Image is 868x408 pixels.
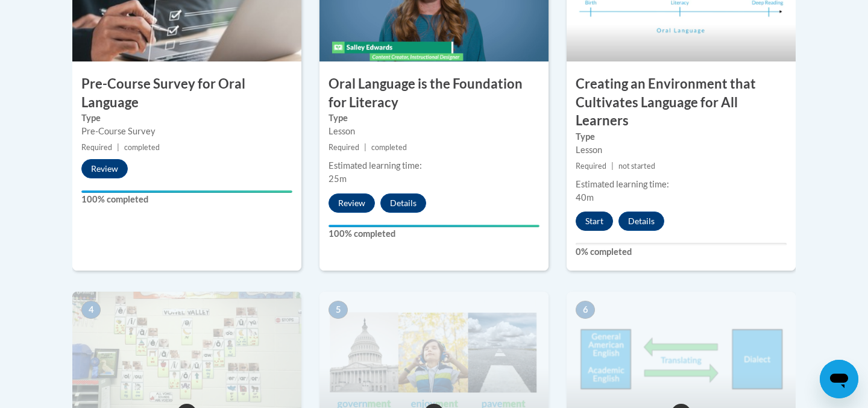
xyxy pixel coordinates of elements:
h3: Pre-Course Survey for Oral Language [72,75,301,112]
button: Review [329,193,375,213]
div: Your progress [329,225,539,227]
div: Pre-Course Survey [81,125,292,138]
span: 25m [329,174,347,184]
div: Estimated learning time: [576,178,787,191]
button: Start [576,212,613,231]
span: 4 [81,301,101,319]
span: 5 [329,301,348,319]
span: Required [576,162,606,171]
span: Required [81,143,112,152]
span: completed [124,143,160,152]
label: Type [329,111,539,125]
span: | [364,143,366,152]
label: 100% completed [81,193,292,206]
label: 0% completed [576,245,787,259]
span: Required [329,143,359,152]
span: completed [371,143,407,152]
span: not started [618,162,655,171]
label: Type [576,130,787,143]
label: Type [81,111,292,125]
div: Lesson [329,125,539,138]
button: Review [81,159,128,178]
span: | [611,162,614,171]
iframe: Button to launch messaging window [820,360,858,398]
button: Details [380,193,426,213]
div: Your progress [81,190,292,193]
div: Estimated learning time: [329,159,539,172]
h3: Oral Language is the Foundation for Literacy [319,75,549,112]
div: Lesson [576,143,787,157]
label: 100% completed [329,227,539,240]
span: | [117,143,119,152]
span: 40m [576,192,594,202]
h3: Creating an Environment that Cultivates Language for All Learners [567,75,796,130]
button: Details [618,212,664,231]
span: 6 [576,301,595,319]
